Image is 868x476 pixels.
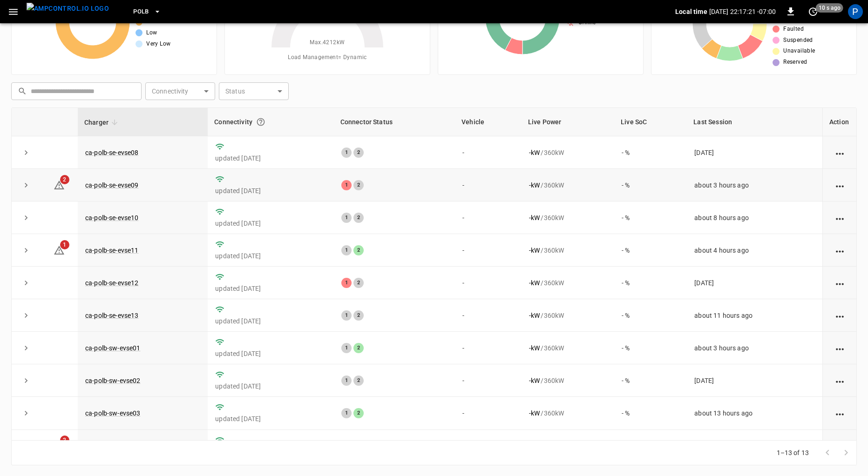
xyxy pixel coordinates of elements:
[19,341,33,355] button: expand row
[529,148,540,157] p: - kW
[27,3,109,14] img: ampcontrol.io logo
[614,299,687,332] td: - %
[341,245,352,255] div: 1
[614,397,687,429] td: - %
[133,7,149,17] span: PoLB
[687,267,822,299] td: [DATE]
[614,364,687,397] td: - %
[341,310,352,321] div: 1
[215,186,326,195] p: updated [DATE]
[834,213,846,222] div: action cell options
[19,374,33,388] button: expand row
[353,213,364,223] div: 2
[288,53,367,62] span: Load Management = Dynamic
[783,25,804,34] span: Faulted
[529,409,540,418] p: - kW
[215,251,326,261] p: updated [DATE]
[834,278,846,288] div: action cell options
[614,169,687,201] td: - %
[353,180,364,190] div: 2
[614,332,687,364] td: - %
[84,117,121,128] span: Charger
[529,181,607,190] div: / 360 kW
[834,376,846,385] div: action cell options
[129,3,165,21] button: PoLB
[614,234,687,267] td: - %
[687,108,822,136] th: Last Session
[455,430,522,463] td: -
[310,38,345,47] span: Max. 4212 kW
[783,58,807,67] span: Reserved
[529,213,540,222] p: - kW
[687,201,822,234] td: about 8 hours ago
[687,234,822,267] td: about 4 hours ago
[806,4,821,19] button: set refresh interval
[85,149,139,156] a: ca-polb-se-evse08
[341,180,352,190] div: 1
[215,154,326,163] p: updated [DATE]
[353,375,364,386] div: 2
[529,409,607,418] div: / 360 kW
[60,436,69,445] span: 2
[215,414,326,423] p: updated [DATE]
[85,312,139,319] a: ca-polb-se-evse13
[522,108,614,136] th: Live Power
[146,40,170,49] span: Very Low
[529,376,540,385] p: - kW
[85,279,139,287] a: ca-polb-se-evse12
[529,213,607,222] div: / 360 kW
[687,397,822,429] td: about 13 hours ago
[146,28,157,38] span: Low
[687,364,822,397] td: [DATE]
[19,243,33,257] button: expand row
[529,376,607,385] div: / 360 kW
[215,219,326,228] p: updated [DATE]
[687,299,822,332] td: about 11 hours ago
[215,382,326,391] p: updated [DATE]
[341,408,352,418] div: 1
[675,7,707,16] p: Local time
[848,4,863,19] div: profile-icon
[215,284,326,293] p: updated [DATE]
[341,375,352,386] div: 1
[816,3,843,13] span: 10 s ago
[215,349,326,358] p: updated [DATE]
[834,148,846,157] div: action cell options
[529,343,607,353] div: / 360 kW
[455,169,522,201] td: -
[709,7,776,16] p: [DATE] 22:17:21 -07:00
[614,430,687,463] td: - %
[783,36,813,45] span: Suspended
[455,397,522,429] td: -
[834,343,846,353] div: action cell options
[783,47,815,56] span: Unavailable
[85,181,139,189] a: ca-polb-se-evse09
[822,108,856,136] th: Action
[529,148,607,157] div: / 360 kW
[529,246,540,255] p: - kW
[614,136,687,169] td: - %
[85,377,141,384] a: ca-polb-sw-evse02
[455,364,522,397] td: -
[614,267,687,299] td: - %
[455,108,522,136] th: Vehicle
[19,211,33,225] button: expand row
[19,439,33,453] button: expand row
[777,448,809,457] p: 1–13 of 13
[455,267,522,299] td: -
[341,147,352,158] div: 1
[529,246,607,255] div: / 360 kW
[529,278,607,288] div: / 360 kW
[215,316,326,326] p: updated [DATE]
[54,246,65,254] a: 1
[341,343,352,353] div: 1
[687,136,822,169] td: [DATE]
[687,430,822,463] td: about 13 hours ago
[834,246,846,255] div: action cell options
[19,276,33,290] button: expand row
[334,108,455,136] th: Connector Status
[529,278,540,288] p: - kW
[54,181,65,188] a: 2
[687,332,822,364] td: about 3 hours ago
[455,201,522,234] td: -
